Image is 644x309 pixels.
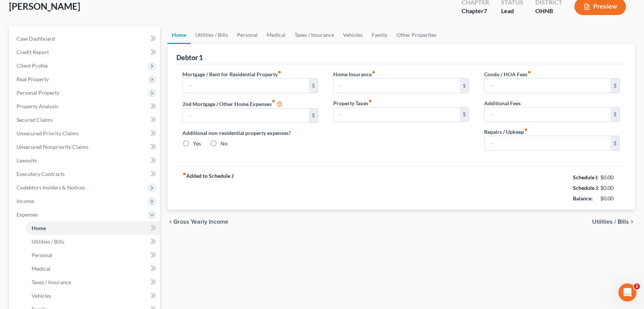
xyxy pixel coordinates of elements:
[17,103,58,109] span: Property Analysis
[484,7,487,14] span: 7
[32,225,46,231] span: Home
[11,167,160,181] a: Executory Contracts
[26,221,160,235] a: Home
[32,279,71,285] span: Taxes / Insurance
[17,35,55,42] span: Case Dashboard
[535,7,562,15] div: OHNB
[11,32,160,45] a: Case Dashboard
[17,184,85,191] span: Codebtors Insiders & Notices
[309,109,318,123] div: $
[484,99,521,107] label: Additional Fees
[460,79,469,93] div: $
[167,219,173,225] i: chevron_left
[17,130,79,136] span: Unsecured Priority Claims
[278,70,281,74] i: fiber_manual_record
[17,211,38,218] span: Expenses
[611,136,620,150] div: $
[485,136,611,150] input: --
[484,128,528,136] label: Repairs / Upkeep
[600,195,620,202] div: $0.00
[26,289,160,303] a: Vehicles
[611,79,620,93] div: $
[527,70,531,74] i: fiber_manual_record
[272,99,275,103] i: fiber_manual_record
[333,70,375,78] label: Home Insurance
[290,26,339,44] a: Taxes / Insurance
[339,26,367,44] a: Vehicles
[485,108,611,122] input: --
[573,195,593,201] strong: Balance:
[11,140,160,154] a: Unsecured Nonpriority Claims
[367,26,392,44] a: Family
[17,171,65,177] span: Executory Contracts
[372,70,375,74] i: fiber_manual_record
[592,219,629,225] span: Utilities / Bills
[17,198,34,204] span: Income
[26,262,160,276] a: Medical
[17,49,49,55] span: Credit Report
[167,26,191,44] a: Home
[17,62,48,69] span: Client Profile
[17,89,59,96] span: Personal Property
[173,219,228,225] span: Gross Yearly Income
[26,235,160,248] a: Utilities / Bills
[32,265,50,272] span: Medical
[17,144,88,150] span: Unsecured Nonpriority Claims
[17,117,53,123] span: Secured Claims
[167,219,228,225] button: chevron_left Gross Yearly Income
[9,1,80,12] span: [PERSON_NAME]
[611,108,620,122] div: $
[524,128,528,132] i: fiber_manual_record
[183,79,309,93] input: --
[182,129,318,137] label: Additional non-residential property expenses?
[333,99,372,107] label: Property Taxes
[309,79,318,93] div: $
[17,76,49,82] span: Real Property
[182,99,283,108] label: 2nd Mortgage / Other Home Expenses
[32,238,64,245] span: Utilities / Bills
[11,113,160,127] a: Secured Claims
[618,283,636,301] iframe: Intercom live chat
[392,26,441,44] a: Other Properties
[182,172,186,176] i: fiber_manual_record
[600,174,620,181] div: $0.00
[501,7,523,15] div: Lead
[193,140,201,147] label: Yes
[262,26,290,44] a: Medical
[484,70,531,78] label: Condo / HOA Fees
[220,140,228,147] label: No
[11,100,160,113] a: Property Analysis
[32,292,51,299] span: Vehicles
[182,70,281,78] label: Mortgage / Rent for Residential Property
[334,79,460,93] input: --
[11,154,160,167] a: Lawsuits
[17,157,37,164] span: Lawsuits
[11,45,160,59] a: Credit Report
[182,172,234,204] strong: Added to Schedule J
[26,276,160,289] a: Taxes / Insurance
[232,26,262,44] a: Personal
[592,219,635,225] button: Utilities / Bills chevron_right
[629,219,635,225] i: chevron_right
[11,127,160,140] a: Unsecured Priority Claims
[573,174,598,180] strong: Schedule I:
[191,26,232,44] a: Utilities / Bills
[460,108,469,122] div: $
[600,184,620,192] div: $0.00
[183,109,309,123] input: --
[26,248,160,262] a: Personal
[368,99,372,103] i: fiber_manual_record
[334,108,460,122] input: --
[634,283,640,289] span: 2
[176,53,203,62] div: Debtor 1
[32,252,52,258] span: Personal
[462,7,489,15] div: Chapter
[573,185,599,191] strong: Schedule J:
[485,79,611,93] input: --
